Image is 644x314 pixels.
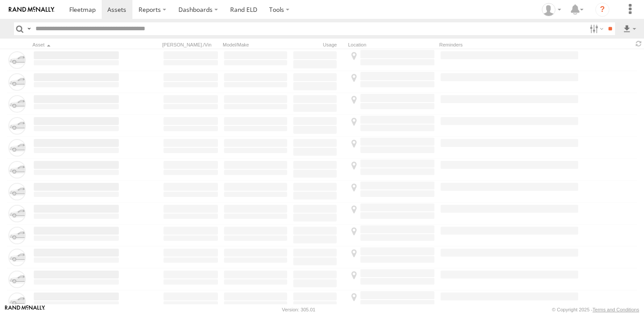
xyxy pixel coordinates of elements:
div: Reminders [439,42,540,48]
div: Click to Sort [32,42,120,48]
a: Visit our Website [5,305,45,314]
div: Model/Make [223,42,288,48]
label: Export results as... [622,22,637,35]
div: Location [348,42,436,48]
div: Version: 305.01 [282,307,315,312]
a: Terms and Conditions [593,307,639,312]
i: ? [595,3,609,17]
label: Search Filter Options [586,22,605,35]
div: Usage [292,42,345,48]
label: Search Query [25,22,32,35]
span: Refresh [633,39,644,48]
div: [PERSON_NAME]./Vin [162,42,219,48]
div: © Copyright 2025 - [552,307,639,312]
img: rand-logo.svg [9,7,54,13]
div: Victor Calcano Jr [539,3,564,16]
